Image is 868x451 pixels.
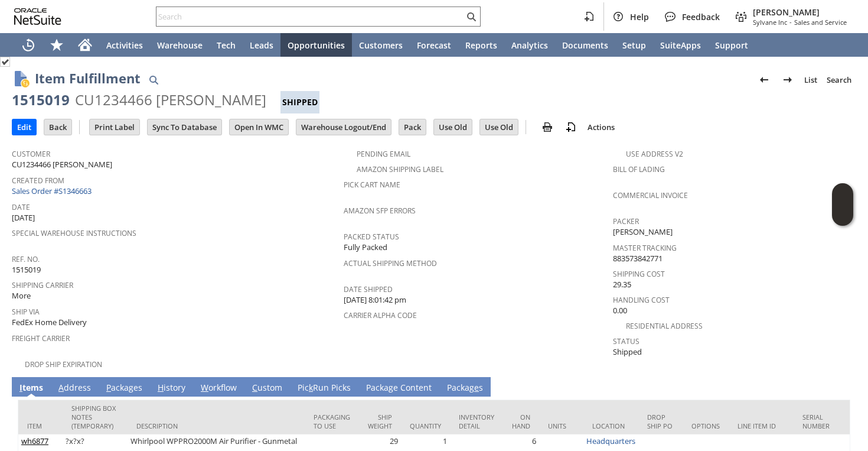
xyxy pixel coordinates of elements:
[682,11,720,22] span: Feedback
[230,119,288,135] input: Open In WMC
[363,382,435,395] a: Package Content
[613,190,688,200] a: Commercial Invoice
[99,33,150,57] a: Activities
[344,310,417,320] a: Carrier Alpha Code
[781,73,795,87] img: Next
[738,421,785,430] div: Line Item ID
[201,382,208,393] span: W
[464,9,478,24] svg: Search
[613,243,677,253] a: Master Tracking
[753,18,787,27] span: Sylvane Inc
[626,149,683,159] a: Use Address V2
[794,18,847,27] span: Sales and Service
[410,421,441,430] div: Quantity
[17,382,46,395] a: Items
[613,346,642,358] span: Shipped
[71,404,119,430] div: Shipping Box Notes (Temporary)
[106,40,143,51] span: Activities
[389,382,393,393] span: g
[12,176,64,186] a: Created From
[157,40,203,51] span: Warehouse
[708,33,755,57] a: Support
[410,33,458,57] a: Forecast
[465,40,497,51] span: Reports
[14,33,43,57] a: Recent Records
[12,264,41,275] span: 1515019
[511,40,548,51] span: Analytics
[399,119,426,135] input: Pack
[12,186,94,196] a: Sales Order #S1346663
[12,228,136,238] a: Special Warehouse Instructions
[12,280,73,290] a: Shipping Carrier
[12,159,112,170] span: CU1234466 [PERSON_NAME]
[148,119,221,135] input: Sync To Database
[12,90,70,109] div: 1515019
[21,436,48,446] a: wh6877
[613,164,665,174] a: Bill Of Lading
[691,421,720,430] div: Options
[800,70,822,89] a: List
[156,9,464,24] input: Search
[217,40,236,51] span: Tech
[309,382,313,393] span: k
[352,33,410,57] a: Customers
[626,321,703,331] a: Residential Address
[12,317,87,328] span: FedEx Home Delivery
[434,119,472,135] input: Use Old
[613,336,639,346] a: Status
[480,119,518,135] input: Use Old
[512,413,530,430] div: On Hand
[43,33,71,57] div: Shortcuts
[288,40,345,51] span: Opportunities
[344,294,406,306] span: [DATE] 8:01:42 pm
[78,38,92,52] svg: Home
[71,33,99,57] a: Home
[715,40,748,51] span: Support
[417,40,451,51] span: Forecast
[474,382,479,393] span: e
[103,382,145,395] a: Packages
[280,33,352,57] a: Opportunities
[458,33,504,57] a: Reports
[540,120,554,134] img: print.svg
[660,40,701,51] span: SuiteApps
[832,205,853,226] span: Oracle Guided Learning Widget. To move around, please hold and drag
[344,206,416,216] a: Amazon SFP Errors
[35,69,141,88] h1: Item Fulfillment
[90,119,139,135] input: Print Label
[613,269,665,279] a: Shipping Cost
[613,305,627,316] span: 0.00
[564,120,578,134] img: add-record.svg
[56,382,94,395] a: Address
[344,242,387,253] span: Fully Packed
[12,290,31,301] span: More
[280,91,319,113] div: Shipped
[459,413,494,430] div: Inventory Detail
[368,413,392,430] div: Ship Weight
[58,382,64,393] span: A
[344,284,393,294] a: Date Shipped
[583,122,619,132] a: Actions
[106,382,111,393] span: P
[802,413,850,430] div: Serial Number
[314,413,350,430] div: Packaging to Use
[210,33,243,57] a: Tech
[19,382,22,393] span: I
[622,40,646,51] span: Setup
[75,90,266,109] div: CU1234466 [PERSON_NAME]
[357,149,410,159] a: Pending Email
[12,333,70,343] a: Freight Carrier
[613,279,631,290] span: 29.35
[150,33,210,57] a: Warehouse
[613,226,673,238] span: [PERSON_NAME]
[155,382,188,395] a: History
[243,33,280,57] a: Leads
[613,253,663,264] span: 883573842771
[50,38,64,52] svg: Shortcuts
[613,295,670,305] a: Handling Cost
[359,40,403,51] span: Customers
[757,73,771,87] img: Previous
[198,382,240,395] a: Workflow
[14,8,61,25] svg: logo
[613,216,639,226] a: Packer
